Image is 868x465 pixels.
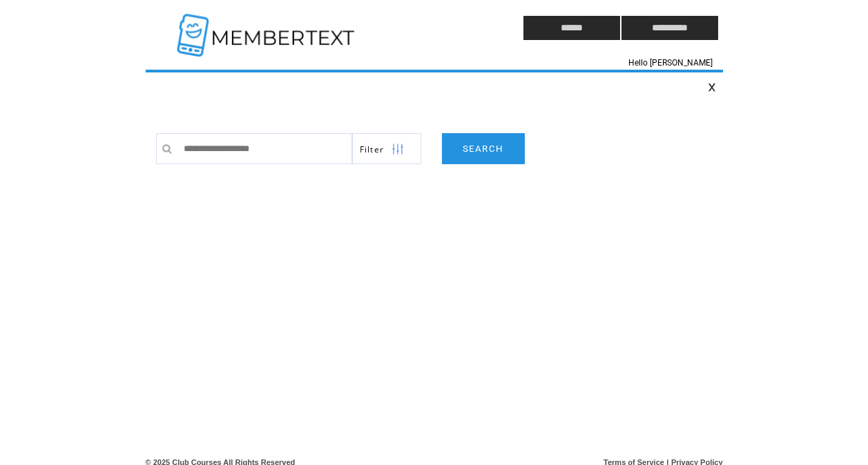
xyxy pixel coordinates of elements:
[360,144,385,155] span: Show filters
[392,134,404,165] img: filters.png
[628,58,713,68] span: Hello [PERSON_NAME]
[352,133,421,164] a: Filter
[442,133,525,164] a: SEARCH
